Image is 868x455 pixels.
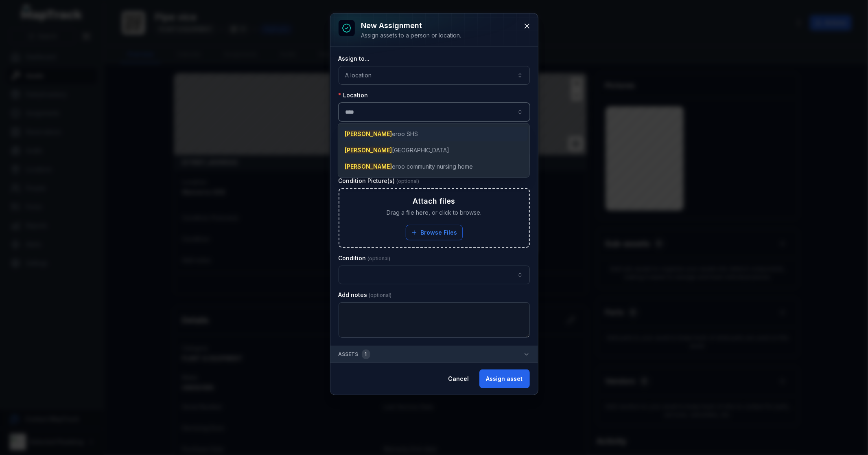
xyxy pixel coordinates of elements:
[339,91,368,99] label: Location
[406,225,463,240] button: Browse Files
[339,291,392,299] label: Add notes
[345,163,473,171] span: eroo community nursing home
[361,20,461,31] h3: New assignment
[442,369,476,388] button: Cancel
[339,55,370,63] label: Assign to...
[345,130,418,138] span: eroo SHS
[339,349,370,359] span: Assets
[345,163,392,170] span: [PERSON_NAME]
[330,346,538,363] button: Assets1
[387,209,481,217] span: Drag a file here, or click to browse.
[345,146,449,154] span: [GEOGRAPHIC_DATA]
[339,66,530,85] button: A location
[413,196,455,207] h3: Attach files
[345,130,392,137] span: [PERSON_NAME]
[479,369,530,388] button: Assign asset
[345,147,392,154] span: [PERSON_NAME]
[361,31,461,40] div: Assign assets to a person or location.
[339,254,391,262] label: Condition
[339,177,420,185] label: Condition Picture(s)
[362,349,370,359] div: 1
